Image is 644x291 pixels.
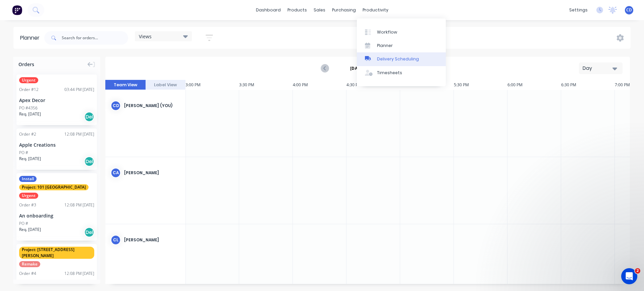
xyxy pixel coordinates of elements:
[124,237,180,243] div: [PERSON_NAME]
[64,87,94,93] div: 03:44 PM [DATE]
[621,268,637,284] iframe: Intercom live chat
[19,156,41,162] span: Req. [DATE]
[350,65,364,71] strong: [DATE]
[357,66,446,80] a: Timesheets
[377,56,419,62] div: Delivery Scheduling
[19,176,37,182] span: Install
[19,221,28,227] div: PO #
[19,141,94,148] div: Apple Creations
[357,52,446,66] a: Delivery Scheduling
[377,70,402,76] div: Timesheets
[185,80,239,90] div: 3:00 PM
[19,193,38,199] span: Urgent
[19,77,38,83] span: Urgent
[19,212,94,219] div: An onboarding
[377,43,393,49] div: Planner
[18,61,34,68] span: Orders
[346,80,400,90] div: 4:30 PM
[64,271,94,277] div: 12:08 PM [DATE]
[111,235,121,245] div: CL
[561,80,615,90] div: 6:30 PM
[19,105,38,111] div: PO #4356
[566,5,591,15] div: settings
[12,5,22,15] img: Factory
[111,101,121,111] div: CD
[20,34,43,42] div: Planner
[507,80,561,90] div: 6:00 PM
[19,261,40,267] span: Remake
[583,65,613,72] div: Day
[105,80,146,90] button: Team View
[19,111,41,117] span: Req. [DATE]
[19,97,94,104] div: Apex Decor
[124,103,180,109] div: [PERSON_NAME] (You)
[579,62,623,74] button: Day
[359,5,392,15] div: productivity
[62,31,128,45] input: Search for orders...
[64,202,94,208] div: 12:08 PM [DATE]
[19,271,36,277] div: Order # 4
[84,227,94,237] div: Del
[146,80,186,90] button: Label View
[64,131,94,137] div: 12:08 PM [DATE]
[19,247,94,259] span: Project: [STREET_ADDRESS][PERSON_NAME]
[310,5,329,15] div: sales
[253,5,284,15] a: dashboard
[111,168,121,178] div: CA
[377,29,397,35] div: Workflow
[239,80,293,90] div: 3:30 PM
[357,39,446,52] a: Planner
[357,25,446,39] a: Workflow
[124,170,180,176] div: [PERSON_NAME]
[635,268,640,274] span: 2
[19,131,36,137] div: Order # 2
[329,5,359,15] div: purchasing
[293,80,346,90] div: 4:00 PM
[139,33,152,40] span: Views
[19,227,41,233] span: Req. [DATE]
[626,7,632,13] span: CD
[454,80,507,90] div: 5:30 PM
[321,64,329,72] button: Previous page
[84,156,94,166] div: Del
[84,112,94,122] div: Del
[19,87,39,93] div: Order # 12
[19,202,36,208] div: Order # 3
[19,184,89,190] span: Project: 101 [GEOGRAPHIC_DATA]
[284,5,310,15] div: products
[19,150,28,156] div: PO #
